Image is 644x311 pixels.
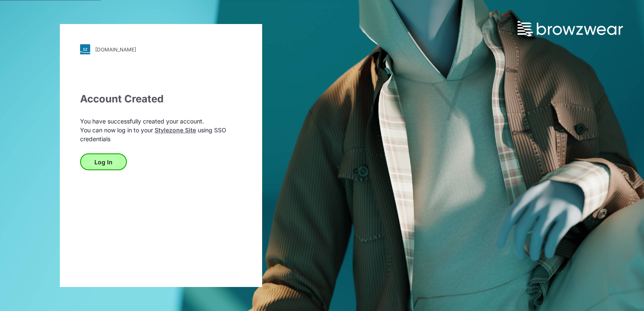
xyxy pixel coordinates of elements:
div: Account Created [80,91,242,107]
button: Log In [80,153,127,170]
img: svg+xml;base64,PHN2ZyB3aWR0aD0iMjgiIGhlaWdodD0iMjgiIHZpZXdCb3g9IjAgMCAyOCAyOCIgZmlsbD0ibm9uZSIgeG... [80,44,90,54]
div: [DOMAIN_NAME] [95,46,136,53]
a: [DOMAIN_NAME] [80,44,242,54]
a: Stylezone Site [155,126,196,134]
p: You can now log in to your using SSO credentials [80,126,242,143]
img: browzwear-logo.73288ffb.svg [518,21,623,36]
p: You have successfully created your account. [80,117,242,126]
